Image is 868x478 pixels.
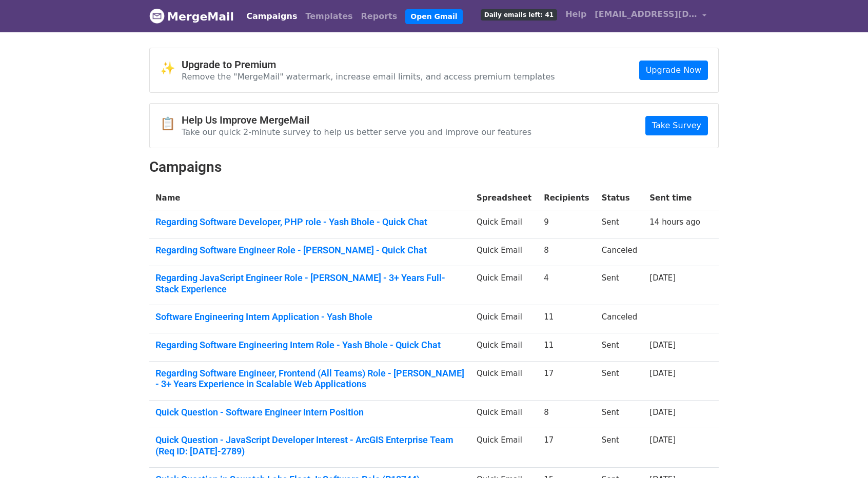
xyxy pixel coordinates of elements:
a: Quick Question - JavaScript Developer Interest - ArcGIS Enterprise Team (Req ID: [DATE]-2789) [155,434,464,456]
td: 11 [538,305,596,333]
h2: Campaigns [149,158,719,176]
td: Quick Email [470,210,538,238]
td: 17 [538,428,596,467]
span: [EMAIL_ADDRESS][DOMAIN_NAME] [595,8,697,21]
th: Sent time [643,186,706,210]
a: Templates [301,6,357,27]
td: Quick Email [470,266,538,305]
td: 11 [538,333,596,362]
td: Sent [596,428,644,467]
td: Sent [596,400,644,428]
a: Regarding Software Developer, PHP role - Yash Bhole - Quick Chat [155,216,464,228]
td: 4 [538,266,596,305]
td: Quick Email [470,305,538,333]
a: [DATE] [649,408,676,417]
a: Take Survey [645,116,708,135]
img: MergeMail logo [149,8,165,24]
td: Quick Email [470,428,538,467]
td: 17 [538,361,596,400]
a: [EMAIL_ADDRESS][DOMAIN_NAME] [590,4,711,28]
td: Quick Email [470,333,538,362]
a: Reports [357,6,402,27]
th: Status [596,186,644,210]
a: 14 hours ago [649,217,700,227]
a: [DATE] [649,341,676,350]
h4: Help Us Improve MergeMail [182,114,531,126]
td: Sent [596,266,644,305]
td: Quick Email [470,361,538,400]
a: Open Gmail [405,9,462,24]
td: Canceled [596,238,644,266]
span: Daily emails left: 41 [481,9,557,21]
p: Take our quick 2-minute survey to help us better serve you and improve our features [182,127,531,137]
span: ✨ [160,61,182,76]
td: 8 [538,238,596,266]
td: Sent [596,210,644,238]
td: Canceled [596,305,644,333]
td: Sent [596,333,644,362]
td: 8 [538,400,596,428]
th: Name [149,186,470,210]
a: Upgrade Now [639,61,708,80]
a: Regarding Software Engineering Intern Role - Yash Bhole - Quick Chat [155,340,464,351]
a: Regarding Software Engineer, Frontend (All Teams) Role - [PERSON_NAME] - 3+ Years Experience in S... [155,368,464,390]
a: Quick Question - Software Engineer Intern Position [155,407,464,418]
a: Software Engineering Intern Application - Yash Bhole [155,311,464,323]
a: Help [561,4,590,25]
th: Spreadsheet [470,186,538,210]
p: Remove the "MergeMail" watermark, increase email limits, and access premium templates [182,71,555,82]
a: MergeMail [149,6,234,27]
a: [DATE] [649,435,676,445]
a: Campaigns [242,6,301,27]
a: Daily emails left: 41 [477,4,561,25]
td: Sent [596,361,644,400]
td: Quick Email [470,238,538,266]
a: [DATE] [649,369,676,378]
th: Recipients [538,186,596,210]
h4: Upgrade to Premium [182,58,555,71]
span: 📋 [160,116,182,131]
td: Quick Email [470,400,538,428]
td: 9 [538,210,596,238]
a: [DATE] [649,273,676,283]
a: Regarding JavaScript Engineer Role - [PERSON_NAME] - 3+ Years Full-Stack Experience [155,272,464,294]
a: Regarding Software Engineer Role - [PERSON_NAME] - Quick Chat [155,245,464,256]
